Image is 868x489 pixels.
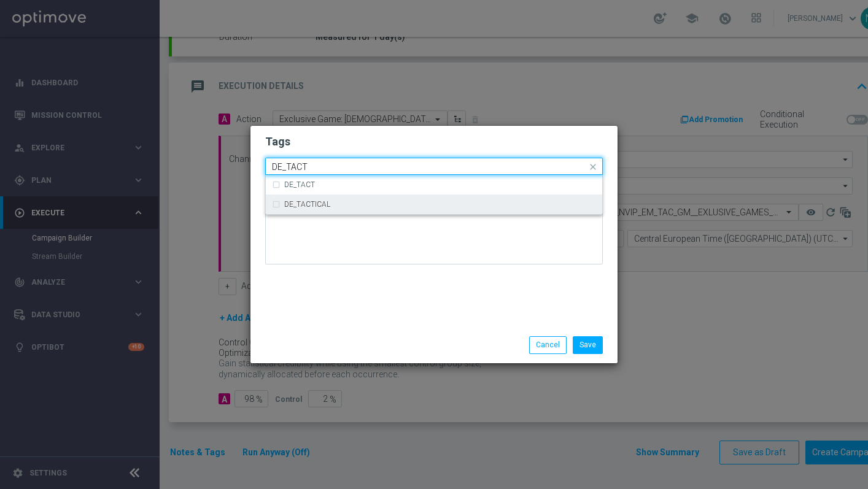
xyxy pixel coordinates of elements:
[272,175,596,194] div: DE_TACT
[573,336,603,353] button: Save
[265,175,603,215] ng-dropdown-panel: Options list
[284,181,315,188] label: DE_TACT
[272,194,596,214] div: DE_TACTICAL
[529,336,567,353] button: Cancel
[284,201,330,208] label: DE_TACTICAL
[265,134,603,149] h2: Tags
